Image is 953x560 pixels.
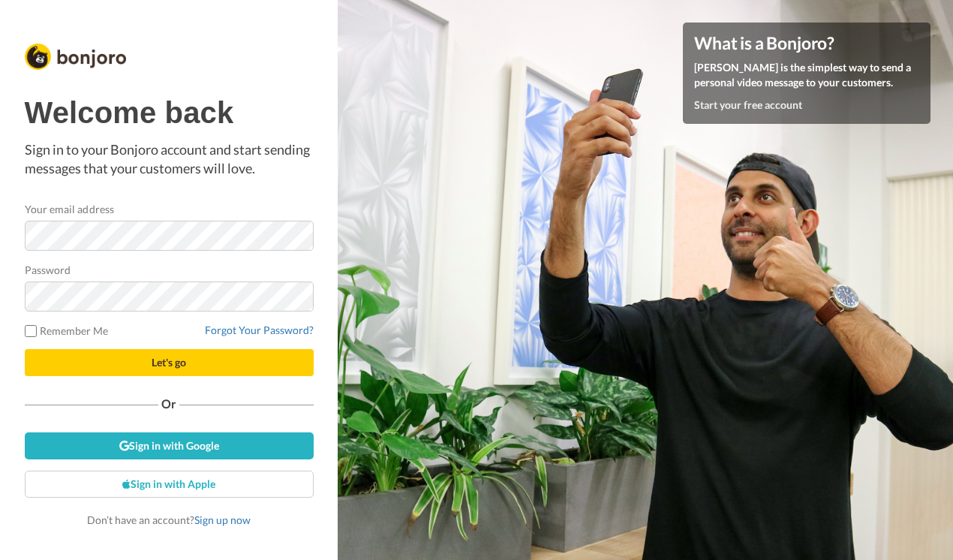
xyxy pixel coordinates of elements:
[25,323,109,339] label: Remember Me
[694,34,919,53] h4: What is a Bonjoro?
[87,513,251,526] span: Don’t have an account?
[194,513,251,526] a: Sign up now
[694,98,802,111] a: Start your free account
[25,96,314,129] h1: Welcome back
[25,140,314,179] p: Sign in to your Bonjoro account and start sending messages that your customers will love.
[25,201,114,217] label: Your email address
[158,399,179,409] span: Or
[152,356,186,369] span: Let's go
[25,349,314,376] button: Let's go
[25,432,314,459] a: Sign in with Google
[205,324,314,336] a: Forgot Your Password?
[25,471,314,498] a: Sign in with Apple
[694,60,919,90] p: [PERSON_NAME] is the simplest way to send a personal video message to your customers.
[25,325,37,337] input: Remember Me
[25,262,71,278] label: Password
